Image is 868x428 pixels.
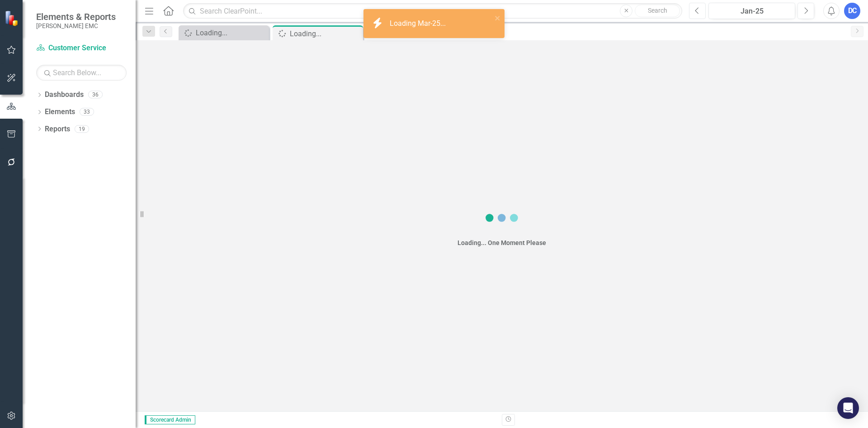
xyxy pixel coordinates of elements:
a: Elements [45,107,75,117]
a: Dashboards [45,90,84,100]
div: 19 [75,125,89,133]
div: 33 [80,108,94,116]
div: Loading... [290,28,361,39]
a: Reports [45,124,70,135]
small: [PERSON_NAME] EMC [36,22,116,29]
button: close [495,13,501,23]
div: Open Intercom Messenger [837,397,859,419]
span: Scorecard Admin [145,415,195,424]
img: ClearPoint Strategy [4,10,20,26]
a: Customer Service [36,43,127,53]
div: Loading Mar-25... [390,19,448,29]
a: Loading... [181,27,267,38]
div: Loading... One Moment Please [458,238,546,247]
span: Search [648,7,667,14]
input: Search Below... [36,65,127,81]
div: Jan-25 [712,6,792,17]
button: DC [844,3,860,19]
span: Elements & Reports [36,11,116,22]
div: 36 [88,91,103,99]
input: Search ClearPoint... [183,3,682,19]
div: Loading... [196,27,267,38]
button: Jan-25 [708,3,795,19]
button: Search [635,5,680,17]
